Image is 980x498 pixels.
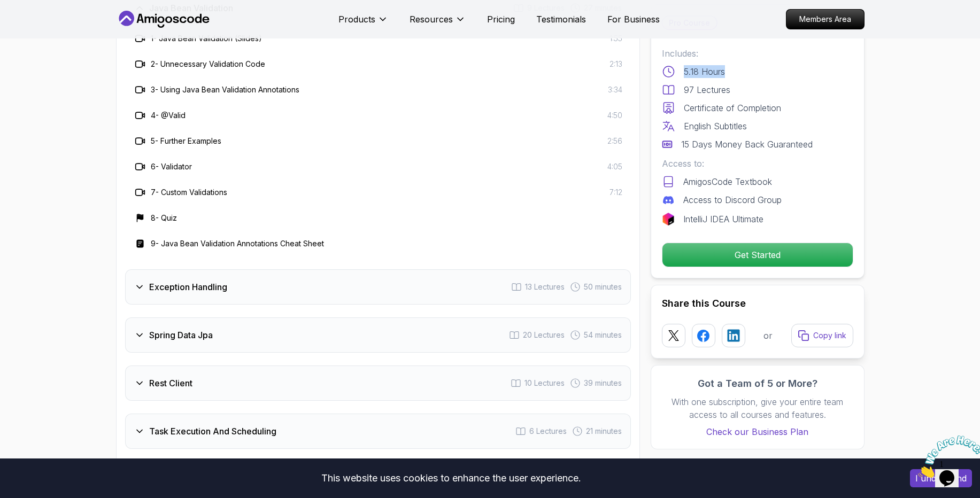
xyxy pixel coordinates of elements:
p: With one subscription, give your entire team access to all courses and features. [662,395,853,421]
p: Get Started [662,243,853,267]
img: Chat attention grabber [4,4,71,46]
span: 13 Lectures [525,282,565,292]
h3: 4 - @Valid [151,110,186,121]
h3: Exception Handling [149,281,227,293]
p: Copy link [813,330,846,341]
a: For Business [607,13,660,26]
iframe: chat widget [914,431,980,482]
h3: 6 - Validator [151,161,192,172]
a: Members Area [786,9,865,29]
img: jetbrains logo [662,213,675,225]
p: Products [338,13,375,26]
h3: 3 - Using Java Bean Validation Annotations [151,84,299,95]
p: English Subtitles [684,120,747,133]
h3: 7 - Custom Validations [151,187,227,198]
p: Members Area [786,10,864,29]
p: Access to Discord Group [683,193,782,206]
span: 6 Lectures [529,426,567,437]
button: Rest Client10 Lectures 39 minutes [125,365,631,401]
button: Task Execution And Scheduling6 Lectures 21 minutes [125,414,631,449]
a: Check our Business Plan [662,425,853,438]
span: 2:56 [607,136,622,146]
span: 3:34 [608,84,622,95]
button: Spring Data Jpa20 Lectures 54 minutes [125,317,631,353]
h3: 5 - Further Examples [151,136,221,146]
h3: Got a Team of 5 or More? [662,376,853,391]
button: Accept cookies [910,469,972,487]
button: Get Started [662,243,853,267]
span: 1 [4,4,9,13]
span: 4:05 [607,161,622,172]
p: IntelliJ IDEA Ultimate [683,213,763,225]
p: Includes: [662,47,853,60]
p: 97 Lectures [684,83,730,96]
p: Access to: [662,157,853,170]
p: 15 Days Money Back Guaranteed [681,138,813,151]
span: 7:12 [609,187,622,198]
p: Certificate of Completion [684,102,781,114]
button: Products [338,13,388,34]
div: This website uses cookies to enhance the user experience. [8,466,894,490]
h3: Spring Data Jpa [149,329,213,341]
a: Pricing [487,13,515,26]
h2: Share this Course [662,296,853,311]
h3: 9 - Java Bean Validation Annotations Cheat Sheet [151,238,324,249]
span: 39 minutes [584,378,622,388]
a: Testimonials [536,13,586,26]
p: 5.18 Hours [684,65,725,78]
span: 4:50 [607,110,622,121]
span: 50 minutes [584,282,622,292]
span: 1:55 [609,33,622,44]
h3: 1 - Java Bean Validation (Slides) [151,33,262,44]
span: 2:13 [609,59,622,69]
h3: 2 - Unnecessary Validation Code [151,59,265,69]
p: or [763,329,773,342]
p: Resources [410,13,453,26]
button: Exception Handling13 Lectures 50 minutes [125,269,631,305]
p: AmigosCode Textbook [683,175,772,188]
h3: Task Execution And Scheduling [149,425,276,438]
span: 20 Lectures [523,330,565,340]
h3: Rest Client [149,377,192,390]
button: Resources [410,13,466,34]
span: 54 minutes [584,330,622,340]
span: 21 minutes [586,426,622,437]
button: Copy link [791,324,853,347]
span: 10 Lectures [524,378,565,388]
h3: 8 - Quiz [151,213,177,223]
